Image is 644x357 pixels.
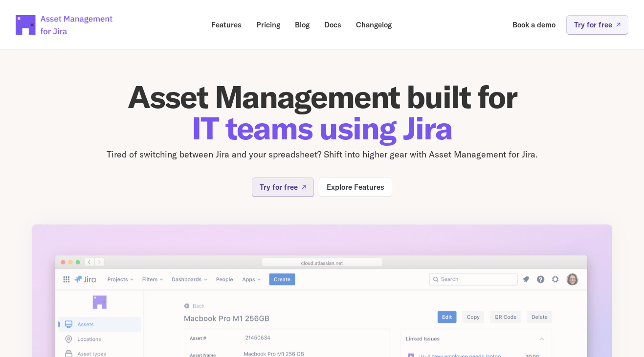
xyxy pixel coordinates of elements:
p: Book a demo [512,21,555,28]
p: Tired of switching between Jira and your spreadsheet? Shift into higher gear with Asset Managemen... [31,148,613,162]
a: Explore Features [319,178,392,197]
p: Changelog [356,21,392,28]
a: Features [204,15,248,34]
span: IT teams using Jira [192,108,452,148]
p: Explore Features [327,183,384,191]
h1: Asset Management built for [31,81,613,144]
p: Pricing [256,21,280,28]
p: Docs [324,21,341,28]
p: Try for free [260,183,298,191]
a: Book a demo [506,15,562,34]
a: Pricing [249,15,287,34]
a: Changelog [349,15,399,34]
a: Docs [317,15,348,34]
a: Blog [288,15,316,34]
p: Blog [295,21,310,28]
a: Try for free [566,15,628,34]
a: Try for free [252,178,314,197]
p: Try for free [574,21,612,28]
p: Features [211,21,242,28]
